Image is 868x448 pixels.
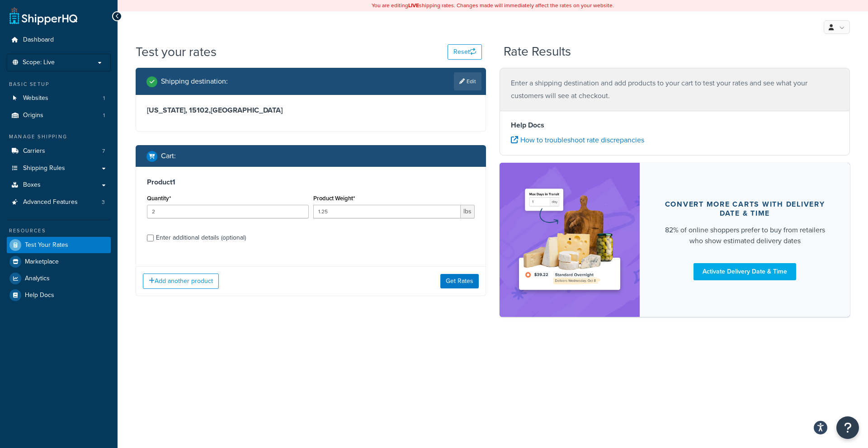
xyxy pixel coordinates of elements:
[103,94,105,102] span: 1
[7,90,111,107] li: Websites
[836,416,859,439] button: Open Resource Center
[7,90,111,107] a: Websites1
[7,254,111,270] a: Marketplace
[7,143,111,160] a: Carriers7
[461,205,475,218] span: lbs
[7,227,111,235] div: Resources
[23,94,48,102] span: Websites
[147,235,154,241] input: Enter additional details (optional)
[454,72,481,90] a: Edit
[102,147,105,155] span: 7
[7,107,111,124] a: Origins1
[25,275,50,283] span: Analytics
[511,120,839,131] h4: Help Docs
[25,258,59,266] span: Marketplace
[7,143,111,160] li: Carriers
[313,205,461,218] input: 0.00
[102,198,105,206] span: 3
[513,176,626,303] img: feature-image-ddt-36eae7f7280da8017bfb280eaccd9c446f90b1fe08728e4019434db127062ab4.png
[161,152,176,160] h2: Cart :
[504,45,571,59] h2: Rate Results
[156,231,246,244] div: Enter additional details (optional)
[408,1,419,9] b: LIVE
[23,165,65,172] span: Shipping Rules
[440,274,479,288] button: Get Rates
[7,107,111,124] li: Origins
[25,241,68,249] span: Test Your Rates
[103,112,105,119] span: 1
[136,43,217,61] h1: Test your rates
[23,198,78,206] span: Advanced Features
[7,194,111,211] li: Advanced Features
[143,274,219,289] button: Add another product
[7,80,111,88] div: Basic Setup
[147,106,475,115] h3: [US_STATE], 15102 , [GEOGRAPHIC_DATA]
[511,77,839,102] p: Enter a shipping destination and add products to your cart to test your rates and see what your c...
[7,287,111,303] a: Help Docs
[7,194,111,211] a: Advanced Features3
[313,195,355,202] label: Product Weight*
[23,112,43,119] span: Origins
[161,77,228,85] h2: Shipping destination :
[448,44,482,60] button: Reset
[147,178,475,187] h3: Product 1
[23,181,41,189] span: Boxes
[661,200,828,218] div: Convert more carts with delivery date & time
[7,160,111,177] a: Shipping Rules
[7,177,111,193] a: Boxes
[7,133,111,141] div: Manage Shipping
[661,225,828,246] div: 82% of online shoppers prefer to buy from retailers who show estimated delivery dates
[25,292,54,299] span: Help Docs
[23,59,55,66] span: Scope: Live
[7,237,111,253] a: Test Your Rates
[7,270,111,287] a: Analytics
[147,205,309,218] input: 0.0
[511,135,644,145] a: How to troubleshoot rate discrepancies
[23,36,54,44] span: Dashboard
[23,147,45,155] span: Carriers
[147,195,171,202] label: Quantity*
[7,32,111,48] a: Dashboard
[693,263,796,280] a: Activate Delivery Date & Time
